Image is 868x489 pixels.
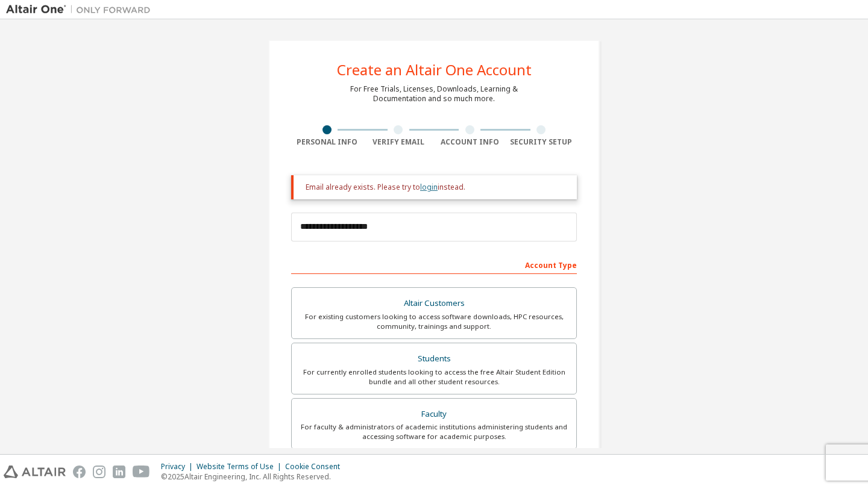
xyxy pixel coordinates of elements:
div: Altair Customers [299,295,569,312]
div: Personal Info [291,137,363,147]
img: altair_logo.svg [4,466,66,478]
div: For Free Trials, Licenses, Downloads, Learning & Documentation and so much more. [350,84,518,104]
div: For currently enrolled students looking to access the free Altair Student Edition bundle and all ... [299,367,569,387]
a: login [420,182,438,192]
div: Security Setup [506,137,577,147]
div: Email already exists. Please try to instead. [306,182,567,192]
div: Account Info [434,137,506,147]
div: Verify Email [363,137,435,147]
div: Cookie Consent [285,462,347,472]
div: For existing customers looking to access software downloads, HPC resources, community, trainings ... [299,312,569,331]
div: Website Terms of Use [197,462,285,472]
div: For faculty & administrators of academic institutions administering students and accessing softwa... [299,422,569,441]
div: Create an Altair One Account [337,63,532,77]
img: instagram.svg [93,466,105,478]
img: Altair One [6,4,157,16]
img: facebook.svg [73,466,86,478]
img: linkedin.svg [113,466,125,478]
p: © 2025 Altair Engineering, Inc. All Rights Reserved. [161,472,347,482]
img: youtube.svg [133,466,150,478]
div: Account Type [291,255,577,274]
div: Privacy [161,462,197,472]
div: Students [299,350,569,367]
div: Faculty [299,406,569,423]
